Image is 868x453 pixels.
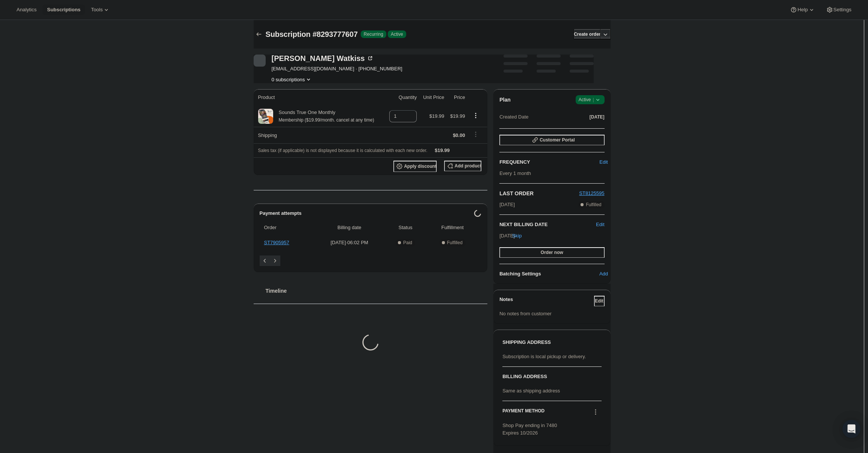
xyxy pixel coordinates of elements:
[266,30,358,38] span: Subscription #8293777607
[499,113,528,121] span: Created Date
[435,147,450,153] span: $19.99
[499,221,596,228] h2: NEXT BILLING DATE
[279,117,374,123] small: Membership ($19.99/month. cancel at any time)
[797,7,808,13] span: Help
[391,31,403,37] span: Active
[470,111,482,120] button: Product actions
[499,233,518,239] span: [DATE] ·
[574,31,600,37] span: Create order
[404,163,437,169] span: Apply discount
[502,373,601,380] h3: BILLING ADDRESS
[595,298,603,304] span: Edit
[428,224,477,231] span: Fulfillment
[599,156,609,168] button: Edit
[499,158,603,166] h2: FREQUENCY
[446,89,467,106] th: Price
[393,161,437,172] button: Apply discount
[272,55,374,62] div: [PERSON_NAME] Watkiss
[429,113,445,119] span: $19.99
[470,130,482,138] button: Shipping actions
[599,268,609,280] button: Add
[579,190,604,197] button: ST8125595
[272,76,313,83] button: Product actions
[91,7,103,13] span: Tools
[42,5,85,15] button: Subscriptions
[586,202,601,208] span: Fulfilled
[260,219,314,236] th: Order
[444,161,481,171] button: Add product
[258,148,428,153] span: Sales tax (if applicable) is not displayed because it is calculated with each new order.
[833,7,851,13] span: Settings
[502,339,601,346] h3: SHIPPING ADDRESS
[254,127,385,143] th: Shipping
[316,224,383,231] span: Billing date
[502,423,557,436] span: Shop Pay ending in 7480 Expires 10/2026
[594,296,605,306] button: Edit
[47,7,80,13] span: Subscriptions
[385,89,419,106] th: Quantity
[499,247,604,258] button: Order now
[502,388,560,394] span: Same as shipping address
[512,232,522,240] span: Skip
[12,5,41,15] button: Analytics
[499,135,604,145] button: Customer Portal
[499,96,511,103] h2: Plan
[260,210,474,217] h2: Payment attempts
[821,5,856,15] button: Settings
[499,270,603,278] h6: Batching Settings
[499,201,515,208] span: [DATE]
[270,255,280,266] button: Next
[579,96,602,103] span: Active
[272,65,402,73] span: [EMAIL_ADDRESS][DOMAIN_NAME] · [PHONE_NUMBER]
[254,89,385,106] th: Product
[266,287,488,295] h2: Timeline
[419,89,446,106] th: Unit Price
[593,97,594,103] span: |
[590,114,605,120] span: [DATE]
[403,240,412,246] span: Paid
[453,132,465,138] span: $0.00
[590,112,605,122] button: [DATE]
[541,249,563,255] span: Order now
[364,31,383,37] span: Recurring
[502,408,544,418] h3: PAYMENT METHOD
[502,354,586,359] span: Subscription is local pickup or delivery.
[450,113,465,119] span: $19.99
[842,420,860,438] div: Open Intercom Messenger
[86,5,115,15] button: Tools
[17,7,36,13] span: Analytics
[540,137,575,143] span: Customer Portal
[455,163,481,169] span: Add product
[599,270,608,278] span: Add
[512,230,522,242] button: Skip
[273,109,374,124] div: Sounds True One Monthly
[254,29,264,40] button: Subscriptions
[447,240,463,246] span: Fulfilled
[499,170,531,176] span: Every 1 month
[260,255,482,266] nav: Pagination
[254,55,266,67] span: Elena Watkiss
[574,29,600,40] button: Create order
[499,296,594,306] h3: Notes
[579,190,604,196] a: ST8125595
[499,190,579,197] h2: LAST ORDER
[596,221,604,228] button: Edit
[785,5,820,15] button: Help
[264,240,289,245] a: ST7905957
[599,158,608,166] span: Edit
[499,311,552,316] span: No notes from customer
[316,239,383,246] span: [DATE] · 06:02 PM
[387,224,423,231] span: Status
[258,109,273,124] img: product img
